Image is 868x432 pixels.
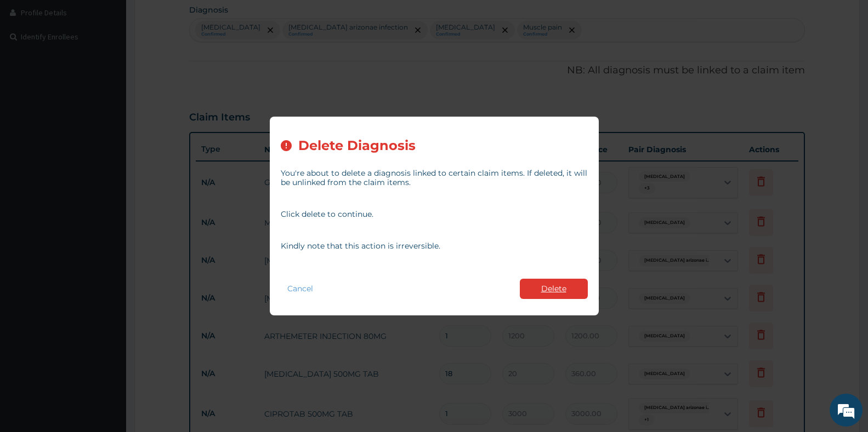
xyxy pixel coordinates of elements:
p: Click delete to continue. [281,210,588,219]
h2: Delete Diagnosis [298,139,416,153]
span: We're online! [64,138,151,249]
p: Kindly note that this action is irreversible. [281,241,588,251]
div: Chat with us now [57,61,184,76]
textarea: Type your message and hit 'Enter' [5,299,209,337]
button: Cancel [281,281,320,297]
img: d_794563401_company_1708531726252_794563401 [20,55,44,82]
p: You're about to delete a diagnosis linked to certain claim items. If deleted, it will be unlinked... [281,169,588,187]
button: Delete [520,279,588,299]
div: Minimize live chat window [180,5,206,32]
